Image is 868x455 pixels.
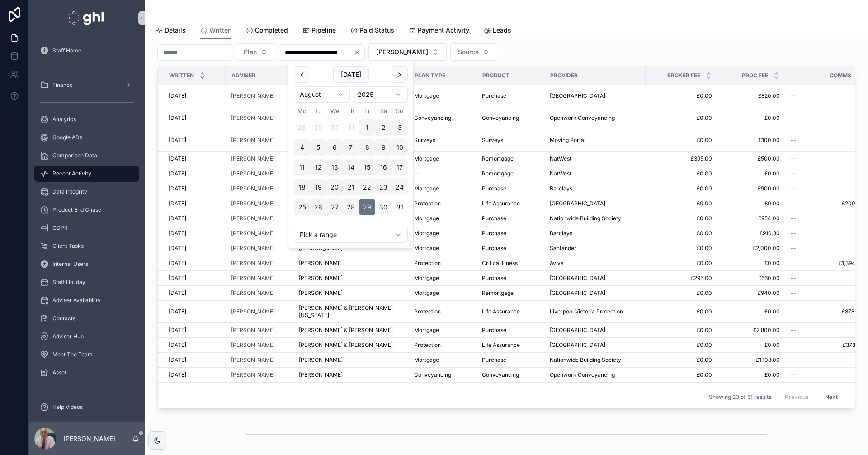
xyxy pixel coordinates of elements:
[723,92,780,100] span: £820.00
[723,245,780,252] span: £2,000.00
[231,170,288,177] a: [PERSON_NAME]
[550,245,640,252] a: Santander
[550,155,640,162] a: NatWest
[34,166,139,182] a: Recent Activity
[414,275,471,282] a: Mortgage
[493,26,511,35] span: Leads
[651,137,712,144] a: £0.00
[231,230,275,237] span: [PERSON_NAME]
[482,170,514,177] span: Remortgage
[482,245,539,252] a: Purchase
[414,185,439,192] span: Mortgage
[231,215,275,222] span: [PERSON_NAME]
[723,155,780,162] a: £500.00
[414,230,471,237] a: Mortgage
[326,159,343,175] button: Wednesday, 13 August 2025, selected
[294,179,310,195] button: Monday, 18 August 2025, selected
[414,92,471,100] a: Mortgage
[651,260,712,267] span: £0.00
[651,230,712,237] a: £0.00
[723,215,780,222] a: £954.00
[791,245,796,252] span: --
[414,155,471,162] a: Mortgage
[299,289,403,297] a: [PERSON_NAME]
[791,137,796,144] span: --
[651,245,712,252] span: £0.00
[723,137,780,144] a: £100.00
[550,170,571,177] span: NatWest
[791,185,863,192] a: --
[231,185,288,192] a: [PERSON_NAME]
[231,155,275,162] span: [PERSON_NAME]
[231,92,275,100] a: [PERSON_NAME]
[414,170,420,177] span: --
[359,179,375,195] button: Friday, 22 August 2025, selected
[550,155,571,162] span: NatWest
[550,275,605,282] span: [GEOGRAPHIC_DATA]
[368,43,447,61] button: Select Button
[34,238,139,254] a: Client Tasks
[651,92,712,100] span: £0.00
[651,170,712,177] a: £0.00
[791,200,863,207] a: £200.68
[52,188,87,195] span: Data Integrity
[255,26,288,35] span: Completed
[231,200,275,207] span: [PERSON_NAME]
[723,230,780,237] a: £910.80
[392,199,408,215] button: Sunday, 31 August 2025
[414,114,471,122] a: Conveyancing
[34,77,139,93] a: Finance
[550,260,640,267] a: Aviva
[482,245,506,252] span: Purchase
[409,22,469,40] a: Payment Activity
[169,260,220,267] a: [DATE]
[246,22,288,40] a: Completed
[550,275,640,282] a: [GEOGRAPHIC_DATA]
[294,119,310,136] button: Monday, 28 July 2025, selected
[458,47,479,57] span: Source
[791,114,796,122] span: --
[34,202,139,218] a: Product End Chase
[244,47,257,57] span: Plan
[52,170,91,177] span: Recent Activity
[414,170,471,177] a: --
[482,260,518,267] span: Critical Illness
[299,289,343,297] span: [PERSON_NAME]
[52,81,73,89] span: Finance
[791,230,796,237] span: --
[294,227,408,243] button: Relative time
[414,245,471,252] a: Mortgage
[651,215,712,222] span: £0.00
[482,230,506,237] span: Purchase
[310,179,326,195] button: Tuesday, 19 August 2025, selected
[34,274,139,290] a: Staff Holiday
[231,200,288,207] a: [PERSON_NAME]
[231,185,275,192] a: [PERSON_NAME]
[550,185,640,192] a: Barclays
[550,114,615,122] span: Openwork Conveyancing
[414,215,439,222] span: Mortgage
[231,245,288,252] a: [PERSON_NAME]
[34,184,139,200] a: Data Integrity
[651,155,712,162] a: £395.00
[310,159,326,175] button: Tuesday, 12 August 2025, selected
[354,49,364,56] button: Clear
[169,245,186,252] span: [DATE]
[651,275,712,282] a: £295.00
[791,92,796,100] span: --
[791,230,863,237] a: --
[52,152,97,159] span: Comparison Data
[723,114,780,122] a: £0.00
[550,200,605,207] span: [GEOGRAPHIC_DATA]
[414,185,471,192] a: Mortgage
[723,260,780,267] a: £0.00
[169,289,220,297] a: [DATE]
[299,260,403,267] a: [PERSON_NAME]
[169,185,186,192] span: [DATE]
[52,279,85,286] span: Staff Holiday
[482,137,503,144] span: Surveys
